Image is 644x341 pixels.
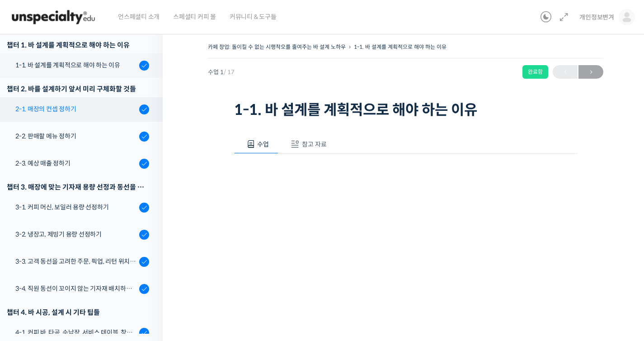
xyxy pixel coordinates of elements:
a: 1-1. 바 설계를 계획적으로 해야 하는 이유 [354,43,447,50]
a: 다음→ [578,65,603,79]
h3: 챕터 1. 바 설계를 계획적으로 해야 하는 이유 [7,39,149,51]
div: 4-1. 커피 바, 타공, 수납장, 서비스 테이블, 창고 및 직원 휴게실 [15,327,136,337]
div: 챕터 3. 매장에 맞는 기자재 용량 선정과 동선을 고려한 기자재 배치 [7,181,149,193]
div: 챕터 4. 바 시공, 설계 시 기타 팁들 [7,306,149,318]
a: 설정 [117,266,174,289]
div: 챕터 2. 바를 설계하기 앞서 미리 구체화할 것들 [7,83,149,95]
div: 2-1. 매장의 컨셉 정하기 [15,104,136,114]
span: 개인정보변겨 [579,13,614,21]
span: 수업 1 [208,69,235,75]
h1: 1-1. 바 설계를 계획적으로 해야 하는 이유 [234,101,578,118]
div: 2-3. 예상 매출 정하기 [15,158,136,168]
span: 대화 [83,280,94,287]
div: 완료함 [522,65,548,79]
span: 참고 자료 [302,140,327,148]
a: 홈 [3,266,60,289]
span: 설정 [140,279,150,287]
div: 2-2. 판매할 메뉴 정하기 [15,131,136,141]
span: → [578,66,603,78]
div: 3-3. 고객 동선을 고려한 주문, 픽업, 리턴 위치 정하기 [15,256,136,266]
span: / 17 [224,68,235,76]
div: 3-1. 커피 머신, 보일러 용량 선정하기 [15,202,136,212]
span: 홈 [28,279,34,287]
div: 1-1. 바 설계를 계획적으로 해야 하는 이유 [15,60,136,70]
div: 3-2. 냉장고, 제빙기 용량 선정하기 [15,229,136,239]
span: 수업 [257,140,269,148]
a: 카페 창업: 돌이킬 수 없는 시행착오를 줄여주는 바 설계 노하우 [208,43,346,50]
div: 3-4. 직원 동선이 꼬이지 않는 기자재 배치하는 방법 [15,284,136,294]
a: 대화 [60,266,117,289]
